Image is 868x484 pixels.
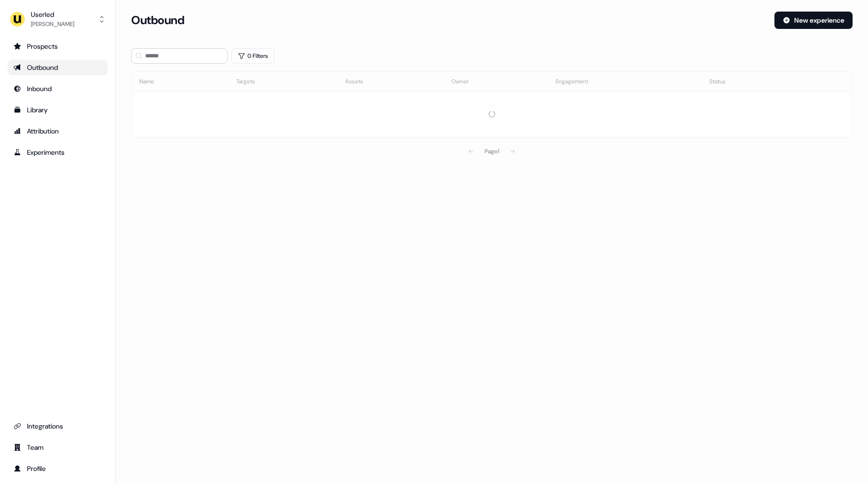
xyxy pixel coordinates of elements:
h3: Outbound [131,13,184,27]
a: Go to integrations [8,418,108,434]
div: Inbound [14,84,102,94]
div: Experiments [14,148,102,157]
button: 0 Filters [231,48,274,64]
button: Userled[PERSON_NAME] [8,8,108,31]
a: Go to prospects [8,39,108,54]
div: Prospects [14,41,102,51]
div: Library [14,105,102,115]
a: Go to outbound experience [8,60,108,75]
a: Go to team [8,440,108,455]
a: Go to experiments [8,145,108,160]
a: Go to profile [8,461,108,476]
a: Go to attribution [8,123,108,139]
div: Attribution [14,126,102,136]
div: [PERSON_NAME] [31,19,74,29]
div: Integrations [14,421,102,431]
div: Team [14,443,102,452]
div: Outbound [14,63,102,72]
button: New experience [774,12,853,29]
a: Go to Inbound [8,81,108,96]
div: Profile [14,464,102,473]
a: Go to templates [8,102,108,118]
div: Userled [31,10,74,19]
